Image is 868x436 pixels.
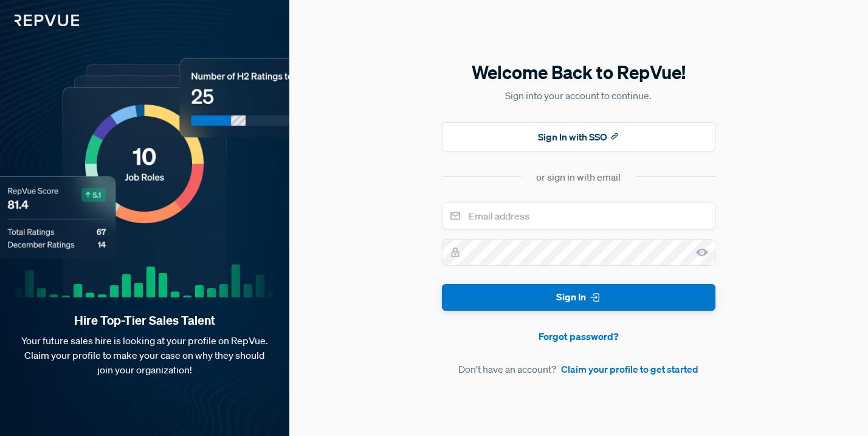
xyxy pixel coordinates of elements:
button: Sign In with SSO [442,122,715,151]
p: Sign into your account to continue. [442,88,715,103]
strong: Hire Top-Tier Sales Talent [19,313,270,328]
a: Forgot password? [442,329,715,344]
a: Claim your profile to get started [561,362,698,376]
div: or sign in with email [536,170,621,184]
input: Email address [442,202,715,229]
article: Don't have an account? [442,362,715,376]
p: Your future sales hire is looking at your profile on RepVue. Claim your profile to make your case... [19,333,270,377]
button: Sign In [442,284,715,311]
h5: Welcome Back to RepVue! [442,60,715,85]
